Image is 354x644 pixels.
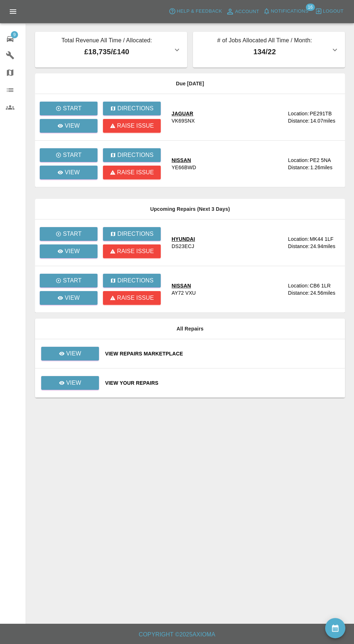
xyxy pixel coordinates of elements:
[313,6,345,17] button: Logout
[40,291,98,305] a: View
[117,294,154,302] p: Raise issue
[172,282,282,297] a: NISSANAY72 VXU
[103,148,161,162] button: Directions
[40,148,98,162] button: Start
[41,36,173,46] p: Total Revenue All Time / Allocated:
[63,276,82,285] p: Start
[117,230,154,238] p: Directions
[288,157,339,171] a: Location:PE2 5NADistance:1.26miles
[41,347,99,361] a: View
[310,164,339,171] div: 1.26 miles
[65,121,80,130] p: View
[288,157,309,164] div: Location:
[288,282,339,297] a: Location:CB6 1LRDistance:24.56miles
[172,110,282,124] a: JAGUARVK69SNX
[224,6,261,17] a: Account
[172,117,195,124] div: VK69SNX
[172,157,196,164] div: NISSAN
[177,7,222,16] span: Help & Feedback
[193,32,345,68] button: # of Jobs Allocated All Time / Month:134/22
[41,380,99,385] a: View
[117,121,154,130] p: Raise issue
[288,110,309,117] div: Location:
[288,164,310,171] div: Distance:
[325,618,345,638] button: availability
[40,227,98,241] button: Start
[103,274,161,287] button: Directions
[288,235,339,250] a: Location:MK44 1LFDistance:24.94miles
[167,6,224,17] button: Help & Feedback
[41,376,99,390] a: View
[35,32,187,68] button: Total Revenue All Time / Allocated:£18,735/£140
[117,247,154,256] p: Raise issue
[35,199,345,219] th: Upcoming Repairs (Next 3 Days)
[66,379,81,387] p: View
[117,151,154,159] p: Directions
[310,289,339,297] div: 24.56 miles
[41,350,99,356] a: View
[103,291,161,305] button: Raise issue
[40,166,98,179] a: View
[65,168,80,177] p: View
[40,274,98,287] button: Start
[310,235,333,243] div: MK44 1LF
[323,7,344,16] span: Logout
[65,294,80,302] p: View
[103,119,161,133] button: Raise issue
[172,282,196,289] div: NISSAN
[103,227,161,241] button: Directions
[35,73,345,94] th: Due [DATE]
[103,244,161,258] button: Raise issue
[288,243,310,250] div: Distance:
[172,157,282,171] a: NISSANYE66BWD
[65,247,80,256] p: View
[41,46,173,57] p: £18,735 / £140
[40,244,98,258] a: View
[288,282,309,289] div: Location:
[310,110,332,117] div: PE291TB
[172,110,195,117] div: JAGUAR
[288,110,339,124] a: Location:PE291TBDistance:14.07miles
[172,235,282,250] a: HYUNDAIDS23ECJ
[172,289,196,297] div: AY72 VXU
[63,230,82,238] p: Start
[310,117,339,124] div: 14.07 miles
[288,289,310,297] div: Distance:
[172,235,195,243] div: HYUNDAI
[117,276,154,285] p: Directions
[261,6,310,17] button: Notifications
[35,319,345,339] th: All Repairs
[288,235,309,243] div: Location:
[306,4,315,11] span: 16
[310,282,331,289] div: CB6 1LR
[103,102,161,115] button: Directions
[6,630,348,640] h6: Copyright © 2025 Axioma
[271,7,308,16] span: Notifications
[310,243,339,250] div: 24.94 miles
[199,36,331,46] p: # of Jobs Allocated All Time / Month:
[105,350,339,357] a: View Repairs Marketplace
[40,119,98,133] a: View
[63,104,82,113] p: Start
[235,8,259,16] span: Account
[105,379,339,387] a: View Your Repairs
[66,349,81,358] p: View
[4,3,22,20] button: Open drawer
[117,104,154,113] p: Directions
[172,164,196,171] div: YE66BWD
[310,157,331,164] div: PE2 5NA
[11,31,18,38] span: 9
[288,117,310,124] div: Distance:
[40,102,98,115] button: Start
[117,168,154,177] p: Raise issue
[63,151,82,159] p: Start
[172,243,194,250] div: DS23ECJ
[199,46,331,57] p: 134 / 22
[103,166,161,179] button: Raise issue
